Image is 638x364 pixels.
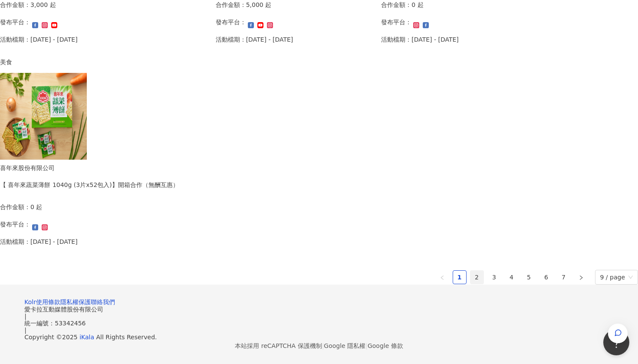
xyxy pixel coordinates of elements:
li: 1 [453,270,467,284]
button: left [435,270,449,284]
span: | [322,342,324,349]
a: Kolr [24,298,36,305]
div: 統一編號：53342456 [24,320,614,327]
li: Previous Page [435,270,449,284]
a: Google 條款 [368,342,403,349]
p: 活動檔期：[DATE] - [DATE] [216,35,293,44]
p: 發布平台： [381,17,411,27]
a: Google 隱私權 [324,342,365,349]
span: | [24,327,26,334]
span: 本站採用 reCAPTCHA 保護機制 [235,341,403,351]
a: iKala [79,334,94,341]
span: 9 / page [600,270,633,284]
li: 4 [505,270,519,284]
a: 使用條款 [36,298,60,305]
a: 3 [488,271,501,284]
iframe: Help Scout Beacon - Open [603,329,629,355]
span: | [24,313,26,320]
a: 4 [505,271,518,284]
p: 發布平台： [216,17,246,27]
a: 7 [557,271,570,284]
span: right [579,275,584,280]
li: 5 [522,270,536,284]
a: 6 [540,271,553,284]
span: | [365,342,368,349]
p: 0 起 [30,202,42,212]
div: 愛卡拉互動媒體股份有限公司 [24,306,614,313]
div: Copyright © 2025 All Rights Reserved. [24,334,614,341]
li: Next Page [574,270,588,284]
a: 隱私權保護 [60,298,91,305]
li: 3 [487,270,501,284]
a: 2 [470,271,483,284]
a: 聯絡我們 [91,298,115,305]
a: 5 [523,271,536,284]
p: 活動檔期：[DATE] - [DATE] [381,35,459,44]
li: 2 [470,270,484,284]
button: right [574,270,588,284]
li: 7 [557,270,571,284]
span: left [440,275,445,280]
li: 6 [539,270,553,284]
a: 1 [453,271,466,284]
